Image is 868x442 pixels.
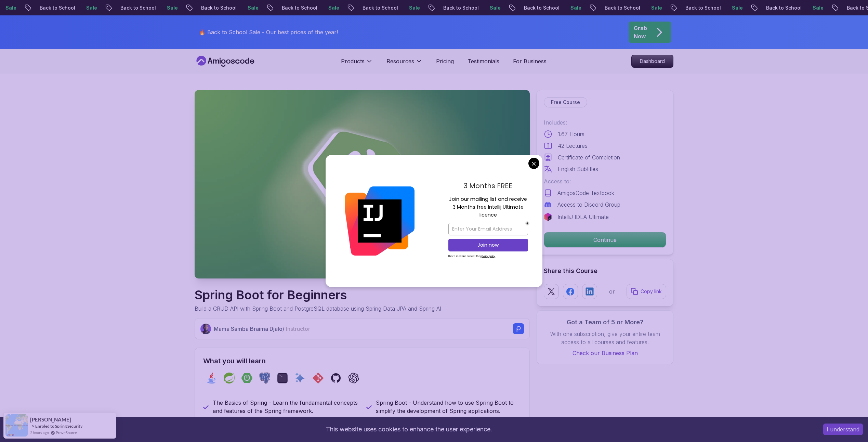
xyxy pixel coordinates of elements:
p: Grab Now [634,24,647,40]
p: AmigosCode Textbook [557,189,614,197]
p: Back to School [818,4,865,11]
p: IntelliJ IDEA Ultimate [557,213,609,221]
p: Sale [703,4,725,11]
p: Build a CRUD API with Spring Boot and PostgreSQL database using Spring Data JPA and Spring AI [195,304,441,313]
img: spring-boot logo [241,373,252,383]
button: Accept cookies [823,424,863,435]
img: chatgpt logo [348,373,359,383]
h3: Got a Team of 5 or More? [544,317,666,327]
div: This website uses cookies to enhance the user experience. [5,422,813,437]
p: Products [341,57,365,65]
h2: What you will learn [203,356,521,366]
a: Pricing [436,57,454,65]
p: Back to School [495,4,542,11]
p: Back to School [415,4,461,11]
img: postgres logo [259,373,270,383]
p: Resources [386,57,414,65]
button: Products [341,57,373,71]
p: Back to School [92,4,138,11]
p: Sale [138,4,160,11]
span: 2 hours ago [30,430,49,435]
p: Certificate of Completion [558,153,620,161]
p: Sale [784,4,806,11]
p: Includes: [544,118,666,127]
a: Dashboard [631,55,673,68]
p: Sale [622,4,644,11]
p: Continue [544,232,666,247]
p: The Basics of Spring - Learn the fundamental concepts and features of the Spring framework. [213,399,358,415]
img: Nelson Djalo [200,324,211,334]
p: Copy link [641,288,662,295]
a: For Business [513,57,547,65]
p: Back to School [576,4,622,11]
img: java logo [206,373,217,383]
a: Testimonials [468,57,499,65]
p: Sale [461,4,483,11]
p: Spring Boot - Understand how to use Spring Boot to simplify the development of Spring applications. [376,399,521,415]
span: [PERSON_NAME] [30,417,71,422]
p: Dashboard [632,55,673,67]
p: Back to School [11,4,57,11]
p: Free Course [551,99,580,106]
p: 42 Lectures [558,142,588,150]
h1: Spring Boot for Beginners [195,288,441,302]
img: github logo [330,373,341,383]
button: Resources [386,57,422,71]
img: terminal logo [277,373,288,383]
p: Access to Discord Group [557,200,620,209]
p: or [609,287,615,296]
p: Sale [300,4,321,11]
img: provesource social proof notification image [5,414,28,437]
p: Back to School [737,4,784,11]
a: Enroled to Spring Security [35,423,82,429]
a: ProveSource [56,430,77,435]
p: English Subtitles [558,165,598,173]
img: git logo [313,373,324,383]
img: spring-boot-for-beginners_thumbnail [195,90,530,278]
p: Sale [219,4,241,11]
p: With one subscription, give your entire team access to all courses and features. [544,330,666,346]
p: Back to School [253,4,300,11]
h2: Share this Course [544,266,666,276]
p: Back to School [657,4,703,11]
a: Check our Business Plan [544,349,666,357]
p: 🔥 Back to School Sale - Our best prices of the year! [199,28,338,36]
span: Instructor [286,325,310,332]
p: Sale [542,4,564,11]
p: Sale [57,4,79,11]
button: Continue [544,232,666,248]
img: ai logo [295,373,306,383]
span: -> [30,423,35,429]
button: Copy link [627,284,666,299]
p: Sale [380,4,402,11]
p: Access to: [544,177,666,185]
img: spring logo [224,373,235,383]
p: Mama Samba Braima Djalo / [214,325,310,333]
p: Back to School [172,4,219,11]
p: Back to School [334,4,380,11]
p: 1.67 Hours [558,130,584,138]
img: jetbrains logo [544,213,552,221]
